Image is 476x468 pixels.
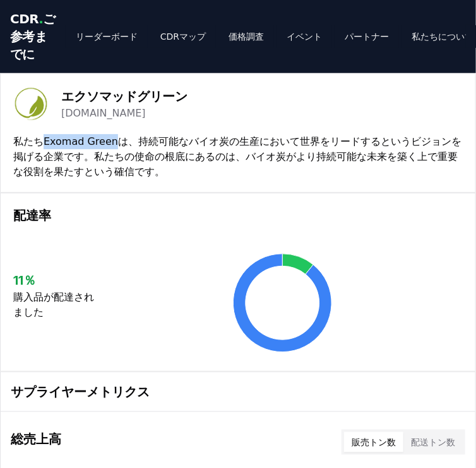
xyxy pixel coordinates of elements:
font: リーダーボード [76,31,138,42]
font: エクソマッドグリーン [61,89,187,104]
font: ％ [23,273,36,288]
a: 価格調査 [218,25,274,48]
font: パートナー [345,31,389,42]
font: 私たちExomad Greenは、持続可能なバイオ炭の生産において世界をリードするというビジョンを掲げる企業です。私たちの使命の根底にあるのは、バイオ炭がより持続可能な未来を築く上で重要な役割を... [13,135,461,178]
font: 購入品が配達されました [13,291,94,318]
a: [DOMAIN_NAME] [61,106,146,121]
font: . [39,11,43,26]
font: CDR [10,11,39,26]
font: 販売トン数 [352,437,396,447]
font: 11 [13,273,23,288]
a: CDRマップ [150,25,216,48]
font: 配達率 [13,208,51,223]
a: パートナー [335,25,399,48]
font: イベント [287,31,322,42]
img: エクソマッドグリーンロゴ [13,86,49,122]
a: イベント [277,25,332,48]
font: 私たちについて [412,31,473,42]
a: CDR.ご参考までに [10,10,56,63]
font: 配送トン数 [411,437,455,447]
font: 価格調査 [229,31,264,42]
font: ご参考までに [10,11,56,62]
font: 総売上高 [11,431,61,447]
font: CDRマップ [160,31,206,42]
font: [DOMAIN_NAME] [61,107,146,119]
a: リーダーボード [66,25,148,48]
font: サプライヤーメトリクス [11,384,150,399]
